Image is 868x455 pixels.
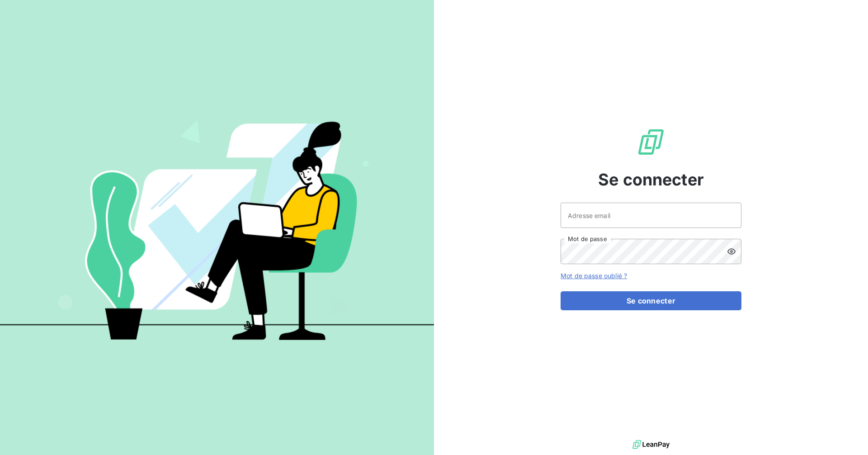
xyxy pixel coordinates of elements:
input: placeholder [561,203,741,228]
a: Mot de passe oublié ? [561,272,627,280]
button: Se connecter [561,291,741,310]
img: logo [632,438,670,451]
img: Logo LeanPay [637,128,665,156]
span: Se connecter [598,167,704,192]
